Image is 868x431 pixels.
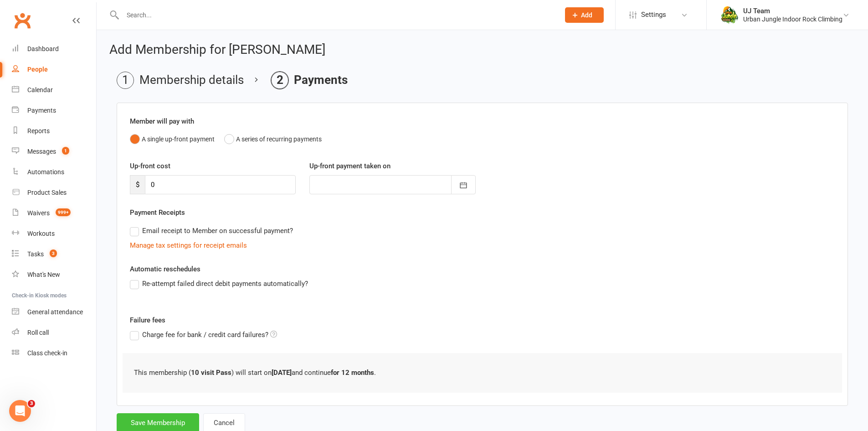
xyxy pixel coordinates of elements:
[123,315,842,326] label: Failure fees
[27,168,64,176] div: Automations
[142,329,268,339] span: Charge fee for bank / credit card failures?
[130,264,200,275] label: Automatic reschedules
[743,15,842,23] div: Urban Jungle Indoor Rock Climbing
[565,7,604,23] button: Add
[62,147,69,155] span: 1
[331,369,374,377] b: for 12 months
[12,223,96,244] a: Workouts
[12,203,96,223] a: Waivers 999+
[27,107,56,114] div: Payments
[309,161,390,171] label: Up-front payment taken on
[27,230,55,237] div: Workouts
[27,349,67,357] div: Class check-in
[27,250,44,258] div: Tasks
[56,208,71,216] span: 999+
[581,11,592,19] span: Add
[12,141,96,162] a: Messages 1
[720,6,739,24] img: thumb_image1578111135.png
[130,161,170,171] label: Up-front cost
[27,86,53,93] div: Calendar
[130,278,308,289] label: Re-attempt failed direct debit payments automatically?
[272,369,292,377] b: [DATE]
[12,182,96,203] a: Product Sales
[27,66,48,73] div: People
[109,43,855,57] h2: Add Membership for [PERSON_NAME]
[12,322,96,343] a: Roll call
[130,225,293,236] label: Email receipt to Member on successful payment?
[12,265,96,285] a: What's New
[12,244,96,265] a: Tasks 3
[27,127,50,135] div: Reports
[12,302,96,322] a: General attendance kiosk mode
[641,5,666,25] span: Settings
[130,116,194,127] label: Member will pay with
[27,308,83,316] div: General attendance
[27,209,50,217] div: Waivers
[12,100,96,121] a: Payments
[130,207,185,218] label: Payment Receipts
[12,162,96,182] a: Automations
[224,130,322,148] button: A series of recurring payments
[27,329,49,336] div: Roll call
[130,241,247,249] a: Manage tax settings for receipt emails
[27,271,60,278] div: What's New
[27,148,56,155] div: Messages
[12,59,96,80] a: People
[12,343,96,363] a: Class kiosk mode
[130,130,215,148] button: A single up-front payment
[117,72,244,89] li: Membership details
[9,400,31,422] iframe: Intercom live chat
[12,39,96,59] a: Dashboard
[12,121,96,141] a: Reports
[271,72,348,89] li: Payments
[130,175,145,194] span: $
[12,80,96,100] a: Calendar
[11,9,34,32] a: Clubworx
[743,7,842,15] div: UJ Team
[50,249,57,257] span: 3
[120,9,553,21] input: Search...
[27,45,59,52] div: Dashboard
[191,369,231,377] b: 10 visit Pass
[27,189,67,196] div: Product Sales
[28,400,35,407] span: 3
[134,367,831,378] p: This membership ( ) will start on and continue .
